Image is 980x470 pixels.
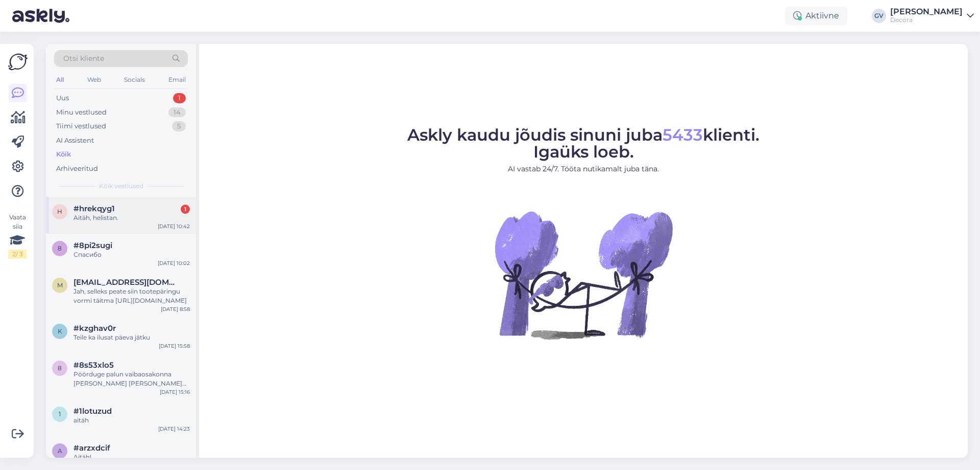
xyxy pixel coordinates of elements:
[58,244,62,252] span: 8
[181,205,190,214] div: 1
[872,9,886,23] div: GV
[63,53,104,64] span: Otsi kliente
[159,342,190,350] div: [DATE] 15:58
[785,7,847,25] div: Aktiivne
[56,136,94,146] div: AI Assistent
[58,327,62,335] span: k
[73,204,115,213] span: #hrekqyg1
[663,125,703,145] span: 5433
[56,149,71,160] div: Kõik
[407,125,759,162] span: Askly kaudu jõudis sinuni juba klienti. Igaüks loeb.
[54,73,66,86] div: All
[73,443,110,453] span: #arzxdcif
[58,364,62,372] span: 8
[73,324,116,333] span: #kzghav0r
[73,407,112,416] span: #1lotuzud
[57,281,63,289] span: m
[73,278,180,287] span: marthahndorf@hotmail.com
[492,183,675,367] img: No Chat active
[173,93,186,103] div: 1
[160,388,190,396] div: [DATE] 15:16
[59,410,61,418] span: 1
[73,287,190,305] div: Jah, selleks peate siin tootepäringu vormi täitma [URL][DOMAIN_NAME]
[166,73,188,86] div: Email
[57,208,62,215] span: h
[122,73,147,86] div: Socials
[158,425,190,433] div: [DATE] 14:23
[161,305,190,313] div: [DATE] 8:58
[158,222,190,230] div: [DATE] 10:42
[99,182,143,191] span: Kõik vestlused
[8,52,28,72] img: Askly Logo
[56,121,106,131] div: Tiimi vestlused
[56,93,69,103] div: Uus
[73,213,190,222] div: Aitäh, helistan.
[85,73,103,86] div: Web
[73,333,190,342] div: Teile ka ilusat päeva jätku
[8,250,27,259] div: 2 / 3
[73,453,190,462] div: Aitäh!
[158,259,190,267] div: [DATE] 10:02
[58,447,62,455] span: a
[73,416,190,425] div: aitäh
[56,164,98,174] div: Arhiveeritud
[56,107,107,118] div: Minu vestlused
[890,8,963,16] div: [PERSON_NAME]
[407,164,759,174] p: AI vastab 24/7. Tööta nutikamalt juba täna.
[73,241,112,250] span: #8pi2sugi
[73,370,190,388] div: Pöörduge palun vaibaosakonna [PERSON_NAME] [PERSON_NAME] küsimusega. Telefon: [PHONE_NUMBER]
[172,121,186,131] div: 5
[890,16,963,24] div: Decora
[8,213,27,259] div: Vaata siia
[73,250,190,259] div: Спасибо
[168,107,186,118] div: 14
[890,8,974,24] a: [PERSON_NAME]Decora
[73,361,114,370] span: #8s53xlo5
